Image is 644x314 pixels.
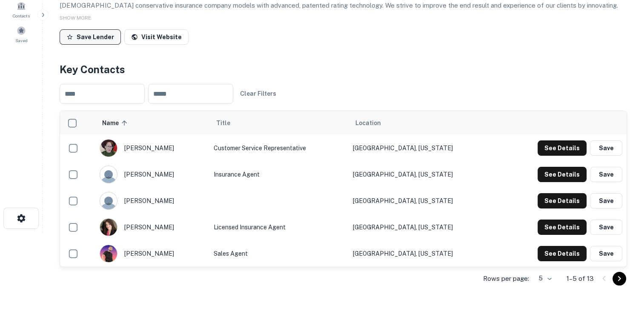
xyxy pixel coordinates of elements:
td: Sales Agent [209,240,349,267]
img: 9c8pery4andzj6ohjkjp54ma2 [100,166,117,183]
div: [PERSON_NAME] [100,192,206,210]
span: Name [102,118,130,128]
button: Clear Filters [237,86,280,101]
button: Save [590,220,622,235]
td: Licensed Insurance Agent [209,214,349,240]
div: 5 [532,272,553,285]
img: 1673991873226 [100,219,117,236]
span: Saved [15,37,28,44]
img: 9c8pery4andzj6ohjkjp54ma2 [100,192,117,209]
a: Visit Website [124,29,189,45]
button: See Details [538,167,587,182]
th: Title [209,111,349,135]
div: scrollable content [60,111,627,267]
div: [PERSON_NAME] [100,245,206,263]
button: Save [590,193,622,208]
th: Name [95,111,210,135]
th: Location [349,111,498,135]
td: [GEOGRAPHIC_DATA], [US_STATE] [349,240,498,267]
td: Insurance Agent [209,161,349,188]
button: See Details [538,220,587,235]
button: Save [590,167,622,182]
p: 1–5 of 13 [567,274,594,284]
a: Saved [3,23,40,46]
button: Save [590,246,622,261]
td: [GEOGRAPHIC_DATA], [US_STATE] [349,161,498,188]
td: [GEOGRAPHIC_DATA], [US_STATE] [349,188,498,214]
h4: Key Contacts [60,62,627,77]
span: Title [216,118,241,128]
button: Save Lender [60,29,121,45]
iframe: Chat Widget [601,246,644,287]
button: See Details [538,140,587,156]
td: Customer Service Representative [209,135,349,161]
button: See Details [538,193,587,208]
td: [GEOGRAPHIC_DATA], [US_STATE] [349,214,498,240]
td: [GEOGRAPHIC_DATA], [US_STATE] [349,135,498,161]
span: Contacts [13,12,30,19]
img: 1659012695793 [100,245,117,262]
span: Location [355,118,381,128]
div: [PERSON_NAME] [100,218,206,236]
p: Rows per page: [483,274,529,284]
button: Save [590,140,622,156]
div: [PERSON_NAME] [100,166,206,183]
button: See Details [538,246,587,261]
div: [PERSON_NAME] [100,139,206,157]
span: SHOW MORE [60,15,91,21]
img: 1605201155634 [100,140,117,157]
